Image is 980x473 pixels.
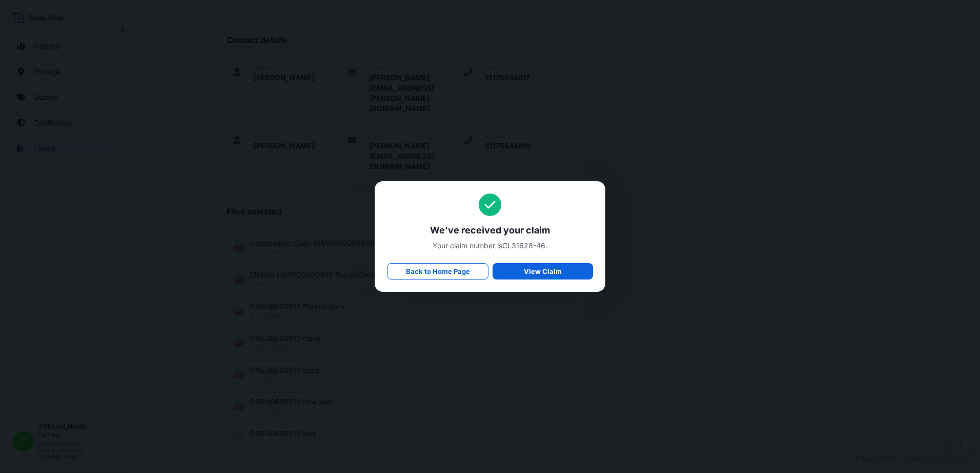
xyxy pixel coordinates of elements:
[387,224,593,236] span: We've received your claim
[524,266,562,276] p: View Claim
[387,241,593,251] span: Your claim number is CL31628-46 .
[387,263,488,279] a: Back to Home Page
[406,266,470,276] p: Back to Home Page
[493,263,593,279] a: View Claim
